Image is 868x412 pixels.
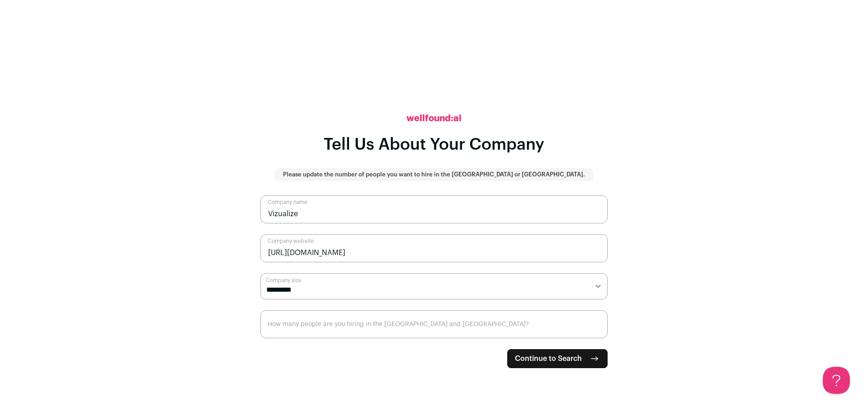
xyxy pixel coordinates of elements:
[260,234,608,262] input: Company website
[260,310,608,338] input: How many people are you hiring in the US and Canada?
[324,136,544,154] h1: Tell Us About Your Company
[507,349,608,368] button: Continue to Search
[515,353,582,364] span: Continue to Search
[406,112,462,125] h2: wellfound:ai
[283,171,585,178] p: Please update the number of people you want to hire in the [GEOGRAPHIC_DATA] or [GEOGRAPHIC_DATA].
[823,367,850,394] iframe: Help Scout Beacon - Open
[260,195,608,223] input: Company name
